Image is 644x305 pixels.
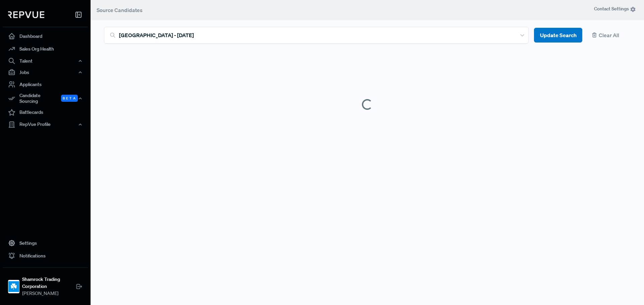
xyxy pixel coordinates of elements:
[3,30,88,43] a: Dashboard
[3,91,88,106] button: Candidate Sourcing Beta
[594,5,636,12] span: Contact Settings
[61,95,78,102] span: Beta
[3,268,88,300] a: Shamrock Trading CorporationShamrock Trading Corporation[PERSON_NAME]
[3,78,88,91] a: Applicants
[8,281,19,292] img: Shamrock Trading Corporation
[22,290,76,297] span: [PERSON_NAME]
[534,28,582,43] button: Update Search
[3,119,88,130] button: RepVue Profile
[3,249,88,262] a: Notifications
[22,276,76,290] strong: Shamrock Trading Corporation
[3,106,88,119] a: Battlecards
[3,55,88,67] button: Talent
[3,91,88,106] div: Candidate Sourcing
[3,43,88,55] a: Sales Org Health
[8,11,44,18] img: RepVue
[3,237,88,249] a: Settings
[3,67,88,78] button: Jobs
[588,28,631,43] button: Clear All
[97,7,143,13] span: Source Candidates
